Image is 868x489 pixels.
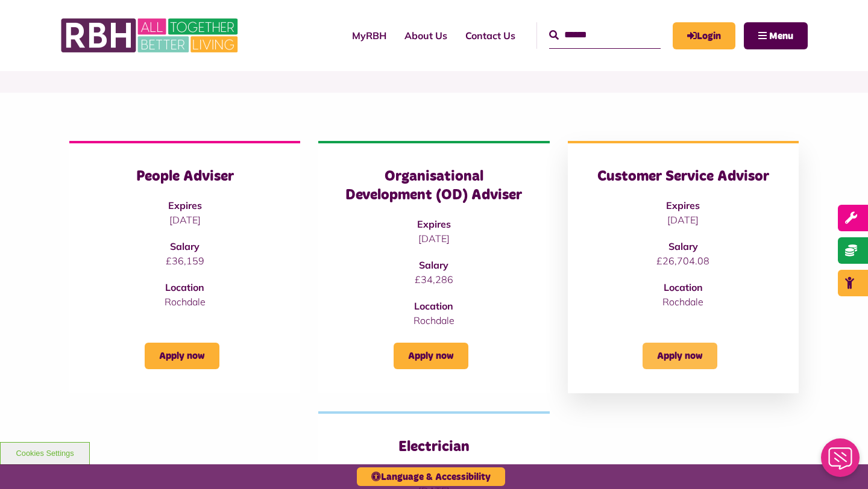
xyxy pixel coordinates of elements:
[93,294,276,309] p: Rochdale
[93,167,276,186] h3: People Adviser
[343,19,395,52] a: MyRBH
[342,272,525,287] p: £34,286
[643,343,717,369] a: Apply now
[60,12,241,59] img: RBH
[394,343,468,369] a: Apply now
[744,22,808,49] button: Navigation
[145,343,219,369] a: Apply now
[417,218,451,230] strong: Expires
[168,199,202,211] strong: Expires
[673,22,735,49] a: MyRBH
[592,294,775,309] p: Rochdale
[664,281,703,293] strong: Location
[419,259,448,271] strong: Salary
[456,19,524,52] a: Contact Us
[814,435,868,489] iframe: Netcall Web Assistant for live chat
[549,22,661,48] input: Search
[342,231,525,246] p: [DATE]
[93,213,276,227] p: [DATE]
[93,254,276,268] p: £36,159
[668,240,698,252] strong: Salary
[592,213,775,227] p: [DATE]
[592,167,775,186] h3: Customer Service Advisor
[666,199,700,211] strong: Expires
[769,31,793,41] span: Menu
[592,254,775,268] p: £26,704.08
[342,313,525,328] p: Rochdale
[170,240,200,252] strong: Salary
[395,19,456,52] a: About Us
[357,467,505,486] button: Language & Accessibility
[414,300,453,312] strong: Location
[342,438,525,456] h3: Electrician
[165,281,204,293] strong: Location
[342,167,525,205] h3: Organisational Development (OD) Adviser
